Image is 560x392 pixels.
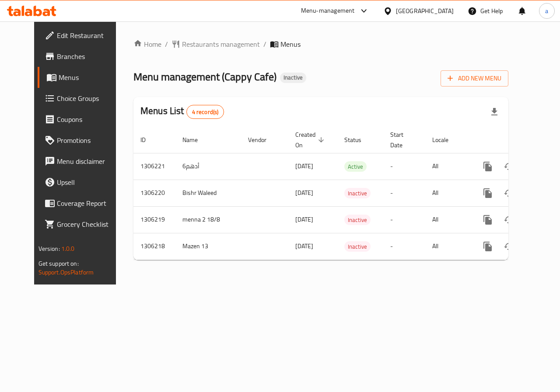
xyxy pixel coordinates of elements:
span: Start Date [390,129,415,150]
a: Branches [38,46,128,67]
span: Edit Restaurant [57,30,121,41]
td: All [425,206,470,233]
span: Promotions [57,135,121,146]
td: - [383,180,425,206]
span: a [545,6,548,16]
div: Menu-management [301,6,355,16]
td: 1306218 [133,233,175,260]
span: Inactive [280,74,306,81]
span: Inactive [344,242,371,252]
td: 1306220 [133,180,175,206]
span: [DATE] [295,187,313,198]
span: 4 record(s) [187,108,224,116]
div: Inactive [344,215,371,225]
div: [GEOGRAPHIC_DATA] [396,6,454,16]
a: Edit Restaurant [38,25,128,46]
span: Status [344,135,373,145]
span: [DATE] [295,160,313,172]
button: Change Status [498,209,519,230]
span: Name [182,135,209,145]
a: Menu disclaimer [38,151,128,172]
td: - [383,153,425,180]
span: Grocery Checklist [57,219,121,229]
button: Change Status [498,236,519,257]
span: Restaurants management [182,39,260,49]
span: Inactive [344,215,371,225]
button: more [477,183,498,204]
span: Active [344,162,367,172]
td: menna 2 18/8 [175,206,241,233]
span: Choice Groups [57,93,121,104]
a: Restaurants management [171,39,260,49]
td: Bishr Waleed [175,180,241,206]
td: - [383,233,425,260]
span: Menu management ( Cappy Cafe ) [133,67,276,87]
a: Grocery Checklist [38,214,128,235]
span: [DATE] [295,214,313,225]
a: Coupons [38,109,128,130]
span: Locale [432,135,460,145]
div: Export file [484,101,505,122]
div: Inactive [344,188,371,198]
button: more [477,156,498,177]
td: All [425,153,470,180]
a: Coverage Report [38,193,128,214]
td: All [425,233,470,260]
td: أدهم6 [175,153,241,180]
td: All [425,180,470,206]
a: Menus [38,67,128,88]
div: Inactive [280,73,306,83]
a: Promotions [38,130,128,151]
div: Active [344,161,367,172]
span: Add New Menu [448,73,501,84]
span: Branches [57,51,121,62]
td: 1306221 [133,153,175,180]
span: [DATE] [295,240,313,252]
span: Menus [59,72,121,83]
div: Total records count [186,105,224,119]
button: more [477,209,498,230]
span: Upsell [57,177,121,187]
span: ID [140,135,157,145]
span: Coverage Report [57,198,121,208]
span: 1.0.0 [61,243,75,254]
span: Coupons [57,114,121,125]
td: Mazen 13 [175,233,241,260]
nav: breadcrumb [133,39,508,49]
button: more [477,236,498,257]
h2: Menus List [140,104,224,119]
span: Menus [280,39,301,49]
a: Choice Groups [38,88,128,109]
button: Change Status [498,156,519,177]
button: Add New Menu [441,70,508,87]
span: Inactive [344,188,371,198]
button: Change Status [498,183,519,204]
span: Get support on: [38,258,79,269]
div: Inactive [344,241,371,252]
a: Support.OpsPlatform [38,267,94,278]
td: - [383,206,425,233]
li: / [263,39,266,49]
span: Created On [295,129,327,150]
span: Version: [38,243,60,254]
a: Upsell [38,172,128,193]
span: Vendor [248,135,278,145]
li: / [165,39,168,49]
td: 1306219 [133,206,175,233]
span: Menu disclaimer [57,156,121,167]
a: Home [133,39,161,49]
